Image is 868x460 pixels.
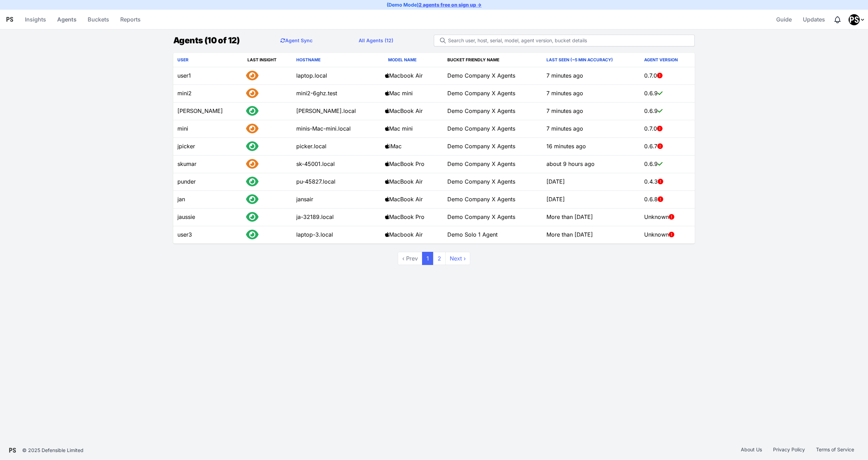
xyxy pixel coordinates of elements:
td: sk-45001.local [292,156,381,173]
td: Demo Company X Agents [443,191,543,209]
span: 1 [422,252,433,265]
td: Demo Company X Agents [443,209,543,226]
td: MacBook Air [381,173,443,191]
span: Updates [803,12,825,26]
td: Unknown [640,209,695,226]
td: picker.local [292,138,381,156]
span: ‹ Prev [398,252,422,265]
th: Bucket Friendly Name [443,53,543,67]
a: Terms of Service [810,446,860,454]
td: MacBook Pro [381,209,443,226]
td: 0.6.9 [640,103,695,120]
td: 0.6.9 [640,85,695,103]
td: 0.4.3 [640,173,695,191]
td: Mac mini [381,85,443,103]
td: jpicker [173,138,243,156]
td: Demo Company X Agents [443,85,543,103]
td: [DATE] [542,173,640,191]
td: punder [173,173,243,191]
a: Agents [54,11,79,28]
a: Agent Version [644,57,678,62]
td: 7 minutes ago [542,67,640,85]
td: [PERSON_NAME].local [292,103,381,120]
td: skumar [173,156,243,173]
td: laptop-3.local [292,226,381,244]
p: (Demo Mode) [387,1,482,8]
a: All Agents (12) [353,34,399,47]
td: Mac mini [381,120,443,138]
td: mini2 [173,85,243,103]
td: More than [DATE] [542,226,640,244]
td: Demo Company X Agents [443,173,543,191]
td: Demo Company X Agents [443,138,543,156]
td: Unknown [640,226,695,244]
a: Model Name [388,57,417,62]
td: 0.7.0 [640,67,695,85]
h1: Agents (10 of 12) [173,34,240,47]
a: next [445,252,470,265]
td: about 9 hours ago [542,156,640,173]
td: Demo Company X Agents [443,67,543,85]
td: ja-32189.local [292,209,381,226]
td: Demo Company X Agents [443,103,543,120]
td: user1 [173,67,243,85]
td: Demo Company X Agents [443,156,543,173]
td: MacBook Air [381,103,443,120]
td: mini2-6ghz.test [292,85,381,103]
button: Agent Sync [275,34,318,47]
td: jan [173,191,243,209]
a: Insights [22,11,49,28]
td: Demo Solo 1 Agent [443,226,543,244]
td: iMac [381,138,443,156]
div: © 2025 Defensible Limited [22,447,84,454]
a: Buckets [85,11,112,28]
nav: pager [398,252,470,265]
a: Reports [117,11,143,28]
a: Updates [800,11,828,28]
td: pu-45827.local [292,173,381,191]
a: Hostname [296,57,321,62]
td: 0.6.8 [640,191,695,209]
a: 2 [433,252,446,265]
td: 7 minutes ago [542,85,640,103]
input: Search [434,35,695,46]
td: MacBook Pro [381,156,443,173]
span: Guide [776,12,792,26]
div: Notifications [833,16,842,24]
td: 0.7.0 [640,120,695,138]
a: About Us [735,446,768,454]
td: More than [DATE] [542,209,640,226]
td: Macbook Air [381,226,443,244]
td: 7 minutes ago [542,103,640,120]
td: jansair [292,191,381,209]
td: [DATE] [542,191,640,209]
a: User [177,57,188,62]
img: Pansift Demo Account [849,14,860,25]
td: minis-Mac-mini.local [292,120,381,138]
td: [PERSON_NAME] [173,103,243,120]
a: 2 agents free on sign up → [419,2,482,8]
a: Last Seen (~5 min accuracy) [546,57,613,62]
td: laptop.local [292,67,381,85]
td: user3 [173,226,243,244]
td: Macbook Air [381,67,443,85]
a: Privacy Policy [768,446,810,454]
td: 16 minutes ago [542,138,640,156]
td: 0.6.9 [640,156,695,173]
td: MacBook Air [381,191,443,209]
th: Last Insight [243,53,292,67]
td: 7 minutes ago [542,120,640,138]
td: jaussie [173,209,243,226]
div: Profile Menu [849,14,865,25]
td: Demo Company X Agents [443,120,543,138]
td: mini [173,120,243,138]
a: Guide [773,11,795,28]
td: 0.6.7 [640,138,695,156]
